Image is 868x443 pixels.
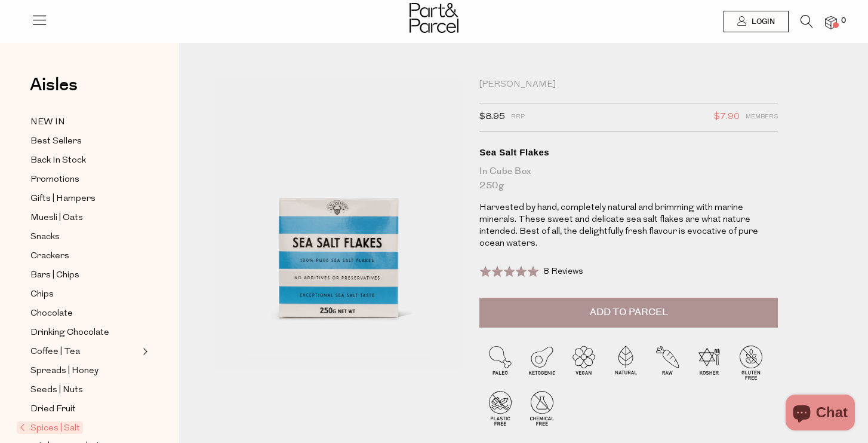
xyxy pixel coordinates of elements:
a: Gifts | Hampers [30,191,139,206]
img: P_P-ICONS-Live_Bec_V11_Ketogenic.svg [521,341,563,383]
img: P_P-ICONS-Live_Bec_V11_Plastic_Free.svg [479,387,521,429]
span: Coffee | Tea [30,345,80,359]
img: P_P-ICONS-Live_Bec_V11_Gluten_Free.svg [730,341,772,383]
img: P_P-ICONS-Live_Bec_V11_Vegan.svg [563,341,605,383]
div: [PERSON_NAME] [479,79,778,91]
a: Coffee | Tea [30,344,139,359]
img: P_P-ICONS-Live_Bec_V11_Chemical_Free.svg [521,387,563,429]
a: Login [724,11,789,32]
span: Spices | Salt [17,421,83,434]
img: Part&Parcel [410,3,458,33]
a: NEW IN [30,115,139,130]
span: Add to Parcel [590,305,668,319]
span: NEW IN [30,115,65,130]
p: Harvested by hand, completely natural and brimming with marine minerals. These sweet and delicate... [479,202,778,250]
img: P_P-ICONS-Live_Bec_V11_Paleo.svg [479,341,521,383]
span: Gifts | Hampers [30,192,96,206]
span: Chips [30,288,54,302]
a: Spices | Salt [20,421,139,435]
span: Dried Fruit [30,402,76,417]
img: P_P-ICONS-Live_Bec_V11_Raw.svg [647,341,688,383]
a: Promotions [30,172,139,187]
a: Muesli | Oats [30,210,139,225]
span: RRP [511,109,525,125]
span: $8.95 [479,109,505,125]
a: Aisles [30,76,78,106]
span: Best Sellers [30,135,82,149]
span: $7.90 [714,109,740,125]
span: Members [746,109,778,125]
span: 8 Reviews [543,267,583,276]
span: Crackers [30,249,69,264]
img: P_P-ICONS-Live_Bec_V11_Natural.svg [605,341,647,383]
span: Login [749,17,775,27]
a: 0 [825,16,837,29]
span: 0 [838,16,849,26]
span: Bars | Chips [30,268,79,283]
a: Chips [30,287,139,302]
button: Expand/Collapse Coffee | Tea [140,344,148,359]
button: Add to Parcel [479,298,778,328]
span: Spreads | Honey [30,364,99,378]
span: Muesli | Oats [30,211,83,225]
a: Crackers [30,249,139,264]
a: Drinking Chocolate [30,325,139,340]
a: Snacks [30,230,139,245]
inbox-online-store-chat: Shopify online store chat [782,395,858,433]
a: Bars | Chips [30,268,139,283]
a: Back In Stock [30,153,139,168]
img: P_P-ICONS-Live_Bec_V11_Kosher.svg [688,341,730,383]
a: Dried Fruit [30,402,139,417]
a: Spreads | Honey [30,363,139,378]
a: Chocolate [30,306,139,321]
a: Best Sellers [30,134,139,149]
a: Seeds | Nuts [30,383,139,398]
span: Aisles [30,72,78,98]
div: In Cube Box 250g [479,164,778,193]
div: Sea Salt Flakes [479,146,778,158]
span: Drinking Chocolate [30,326,109,340]
img: Sea Salt Flakes [215,79,461,370]
span: Promotions [30,173,79,187]
span: Chocolate [30,307,73,321]
span: Back In Stock [30,154,86,168]
span: Snacks [30,230,60,245]
span: Seeds | Nuts [30,383,83,398]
